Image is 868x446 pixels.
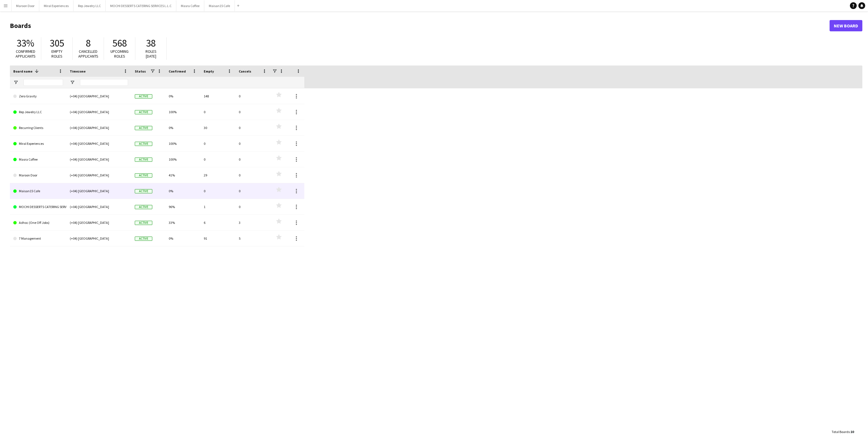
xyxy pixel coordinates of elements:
div: (+04) [GEOGRAPHIC_DATA] [66,183,131,199]
div: 1 [200,199,235,215]
div: (+04) [GEOGRAPHIC_DATA] [66,104,131,120]
div: (+04) [GEOGRAPHIC_DATA] [66,136,131,151]
h1: Boards [10,21,830,30]
span: Cancelled applicants [78,49,98,59]
a: Adhoc (One Off Jobs) [13,215,63,231]
input: Timezone Filter Input [80,79,128,86]
button: Miral Experiences [39,0,73,11]
button: Open Filter Menu [13,80,18,85]
a: Rep Jewelry LLC [13,104,63,120]
div: 0% [165,120,200,135]
a: Masra Coffee [13,152,63,167]
div: 6 [200,215,235,230]
span: Active [135,189,152,193]
input: Board name Filter Input [23,79,63,86]
div: (+04) [GEOGRAPHIC_DATA] [66,231,131,246]
a: MOCHI DESSERTS CATERING SERVICES L.L.C [13,199,63,215]
a: Miral Experiences [13,136,63,152]
div: 0 [200,183,235,199]
div: (+04) [GEOGRAPHIC_DATA] [66,120,131,135]
div: (+04) [GEOGRAPHIC_DATA] [66,199,131,215]
span: Active [135,158,152,162]
span: 305 [50,37,64,49]
span: Active [135,205,152,209]
div: 0 [235,183,270,199]
div: 33% [165,215,200,230]
span: Confirmed applicants [16,49,36,59]
div: 148 [200,88,235,104]
span: Cancels [239,69,251,73]
div: 30 [200,120,235,135]
span: Active [135,110,152,114]
div: 0% [165,231,200,246]
div: 41% [165,167,200,183]
div: 0 [235,104,270,120]
div: 0 [235,199,270,215]
button: Masra Coffee [176,0,204,11]
span: 33% [17,37,34,49]
span: Roles [DATE] [146,49,157,59]
span: Empty roles [51,49,62,59]
div: 96% [165,199,200,215]
a: Recurring Clients [13,120,63,136]
button: Rep Jewelry LLC [73,0,106,11]
div: 0 [235,152,270,167]
span: Timezone [70,69,86,73]
span: Active [135,126,152,130]
span: Active [135,173,152,178]
button: MOCHI DESSERTS CATERING SERVICES L.L.C [106,0,176,11]
a: Maroon Door [13,167,63,183]
a: Zero Gravity [13,88,63,104]
div: 0 [200,136,235,151]
span: 568 [112,37,127,49]
div: 0 [200,104,235,120]
div: 0 [235,120,270,135]
div: : [832,426,854,437]
span: Active [135,237,152,241]
span: Active [135,221,152,225]
span: Total Boards [832,430,850,434]
a: 7 Management [13,231,63,246]
div: 100% [165,104,200,120]
span: 38 [146,37,156,49]
div: (+04) [GEOGRAPHIC_DATA] [66,167,131,183]
button: Open Filter Menu [70,80,75,85]
span: Board name [13,69,32,73]
div: 3 [235,215,270,230]
div: (+04) [GEOGRAPHIC_DATA] [66,88,131,104]
div: 0 [235,167,270,183]
span: 10 [850,430,854,434]
span: 8 [86,37,91,49]
a: New Board [830,20,862,31]
span: Confirmed [169,69,186,73]
div: 0 [235,88,270,104]
button: Maroon Door [12,0,39,11]
a: Maisan15 Cafe [13,183,63,199]
div: 5 [235,231,270,246]
div: 100% [165,152,200,167]
div: 29 [200,167,235,183]
span: Upcoming roles [110,49,129,59]
button: Maisan15 Cafe [204,0,235,11]
div: 0% [165,183,200,199]
span: Active [135,94,152,99]
div: 100% [165,136,200,151]
div: 91 [200,231,235,246]
div: 0 [235,136,270,151]
span: Empty [204,69,214,73]
div: 0 [200,152,235,167]
span: Status [135,69,146,73]
div: (+04) [GEOGRAPHIC_DATA] [66,152,131,167]
div: (+04) [GEOGRAPHIC_DATA] [66,215,131,230]
div: 0% [165,88,200,104]
span: Active [135,142,152,146]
